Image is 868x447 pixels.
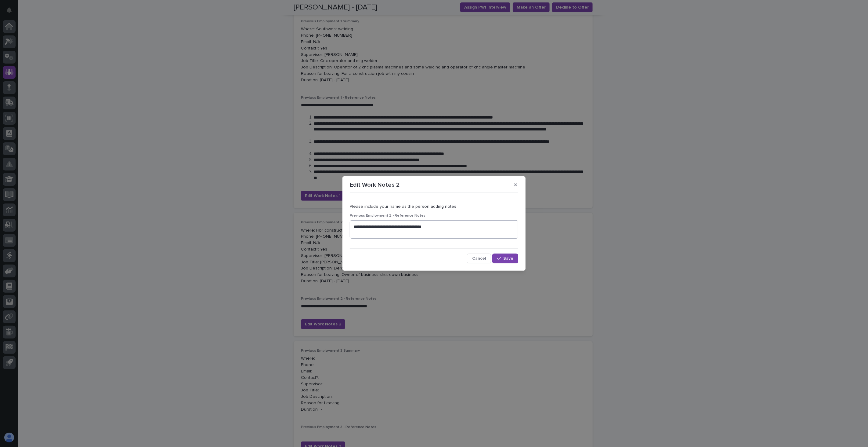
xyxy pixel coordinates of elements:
[350,181,400,189] p: Edit Work Notes 2
[467,254,491,263] button: Cancel
[350,214,425,218] span: Previous Employment 2 - Reference Notes
[503,256,513,261] span: Save
[492,254,518,263] button: Save
[350,204,518,209] p: Please include your name as the person adding notes
[472,256,486,261] span: Cancel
